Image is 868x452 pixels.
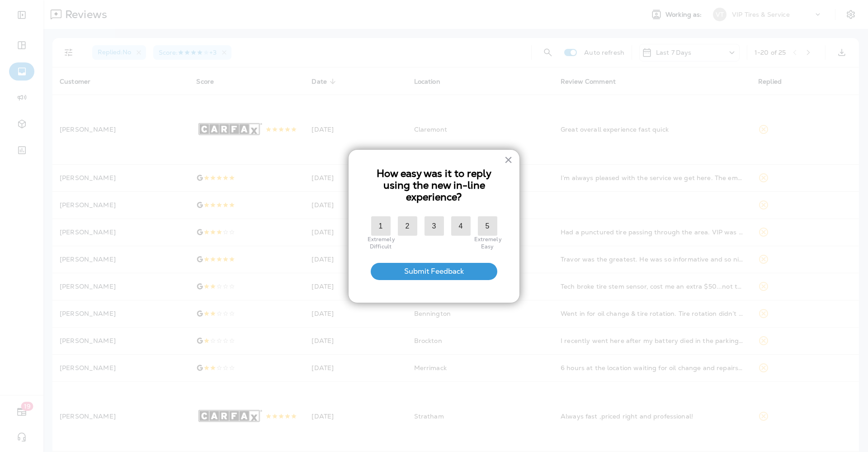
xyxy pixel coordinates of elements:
[368,236,394,250] div: Extremely Difficult
[398,216,417,236] label: 2
[451,216,471,236] label: 4
[425,216,444,236] label: 3
[367,168,501,204] h3: How easy was it to reply using the new in-line experience?
[371,263,497,280] button: Submit Feedback
[504,152,513,167] button: Close
[474,236,501,250] div: Extremely Easy
[371,216,391,236] label: 1
[478,216,497,236] label: 5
